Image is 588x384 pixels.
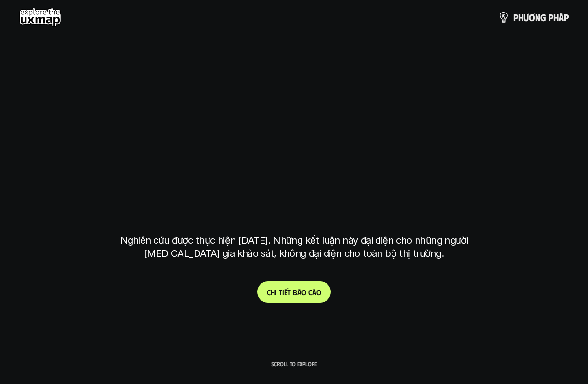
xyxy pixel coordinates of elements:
span: i [275,288,277,297]
span: á [297,288,301,297]
span: á [559,12,564,23]
a: Chitiếtbáocáo [257,281,331,303]
a: phươngpháp [498,8,569,27]
span: i [282,288,284,297]
span: h [271,288,275,297]
span: t [287,288,291,297]
p: Scroll to explore [271,360,317,367]
span: ơ [529,12,535,23]
span: o [316,288,321,297]
span: á [312,288,316,297]
h1: tại [GEOGRAPHIC_DATA] [122,173,466,213]
span: ế [284,288,287,297]
span: h [553,12,559,23]
span: C [267,288,271,297]
h6: Kết quả nghiên cứu [261,79,334,91]
span: o [301,288,306,297]
p: Nghiên cứu được thực hiện [DATE]. Những kết luận này đại diện cho những người [MEDICAL_DATA] gia ... [114,234,475,260]
span: p [564,12,569,23]
span: p [549,12,553,23]
span: n [535,12,540,23]
h1: phạm vi công việc của [118,97,470,137]
span: p [513,12,518,23]
span: t [279,288,282,297]
span: b [293,288,297,297]
span: h [518,12,523,23]
span: ư [523,12,529,23]
span: c [308,288,312,297]
span: g [540,12,546,23]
